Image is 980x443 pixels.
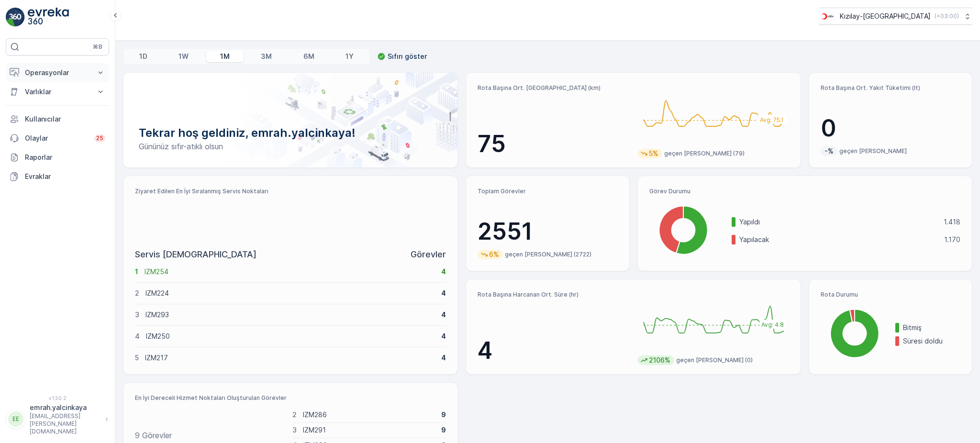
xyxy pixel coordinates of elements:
[649,188,960,195] p: Görev Durumu
[25,68,90,78] p: Operasyonlar
[739,217,937,227] p: Yapıldı
[944,235,960,244] p: 1.170
[839,147,907,155] p: geçen [PERSON_NAME]
[145,288,435,298] p: IZM224
[345,52,354,61] p: 1Y
[292,425,297,435] p: 3
[388,52,427,61] p: Sıfırı göster
[292,410,297,420] p: 2
[441,310,446,320] p: 4
[441,353,446,363] p: 4
[6,167,109,186] a: Evraklar
[135,310,139,320] p: 3
[478,130,629,158] p: 75
[30,403,100,412] p: emrah.yalcinkaya
[478,291,629,299] p: Rota Başına Harcanan Ort. Süre (hr)
[819,11,836,22] img: k%C4%B1z%C4%B1lay_jywRncg.png
[220,52,230,61] p: 1M
[505,251,591,258] p: geçen [PERSON_NAME] (2722)
[25,153,105,162] p: Raporlar
[178,52,189,61] p: 1W
[824,146,835,156] p: -%
[6,403,109,435] button: EEemrah.yalcinkaya[EMAIL_ADDRESS][PERSON_NAME][DOMAIN_NAME]
[135,332,140,341] p: 4
[96,134,103,142] p: 25
[139,125,442,141] p: Tekrar hoş geldiniz, emrah.yalcinkaya!
[6,148,109,167] a: Raporlar
[819,8,972,25] button: Kızılay-[GEOGRAPHIC_DATA](+03:00)
[821,84,960,92] p: Rota Başına Ort. Yakıt Tüketimi (lt)
[944,217,960,227] p: 1.418
[488,250,500,259] p: 6%
[441,267,446,277] p: 4
[145,353,435,363] p: IZM217
[303,410,435,420] p: IZM286
[6,63,109,82] button: Operasyonlar
[25,133,89,143] p: Olaylar
[93,43,102,51] p: ⌘B
[478,84,629,92] p: Rota Başına Ort. [GEOGRAPHIC_DATA] (km)
[478,336,629,365] p: 4
[146,332,435,341] p: IZM250
[6,395,109,401] span: v 1.50.2
[145,267,435,277] p: IZM254
[903,323,960,332] p: Bitmiş
[6,129,109,148] a: Olaylar25
[139,141,442,152] p: Gününüz sıfır-atıklı olsun
[145,310,435,320] p: IZM293
[441,288,446,298] p: 4
[676,356,753,364] p: geçen [PERSON_NAME] (0)
[261,52,272,61] p: 3M
[6,110,109,129] a: Kullanıcılar
[6,8,25,27] img: logo
[821,291,960,299] p: Rota Durumu
[303,425,435,435] p: IZM291
[648,149,659,158] p: 5%
[648,355,671,365] p: 2106%
[135,248,256,261] p: Servis [DEMOGRAPHIC_DATA]
[135,430,172,441] p: 9 Görevler
[303,52,314,61] p: 6M
[840,11,931,21] p: Kızılay-[GEOGRAPHIC_DATA]
[8,411,23,427] div: EE
[739,235,938,244] p: Yapılacak
[135,353,139,363] p: 5
[478,188,617,195] p: Toplam Görevler
[441,332,446,341] p: 4
[478,217,617,246] p: 2551
[30,412,100,435] p: [EMAIL_ADDRESS][PERSON_NAME][DOMAIN_NAME]
[821,114,960,143] p: 0
[935,12,959,20] p: ( +03:00 )
[135,188,446,195] p: Ziyaret Edilen En İyi Sıralanmış Servis Noktaları
[441,425,446,435] p: 9
[25,114,105,124] p: Kullanıcılar
[411,248,446,261] p: Görevler
[903,336,960,346] p: Süresi doldu
[6,82,109,101] button: Varlıklar
[139,52,147,61] p: 1D
[135,288,139,298] p: 2
[664,150,745,157] p: geçen [PERSON_NAME] (79)
[135,394,446,402] p: En İyi Dereceli Hizmet Noktaları Oluşturulan Görevler
[25,172,105,181] p: Evraklar
[135,267,138,277] p: 1
[441,410,446,420] p: 9
[28,8,69,27] img: logo_light-DOdMpM7g.png
[25,87,90,97] p: Varlıklar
